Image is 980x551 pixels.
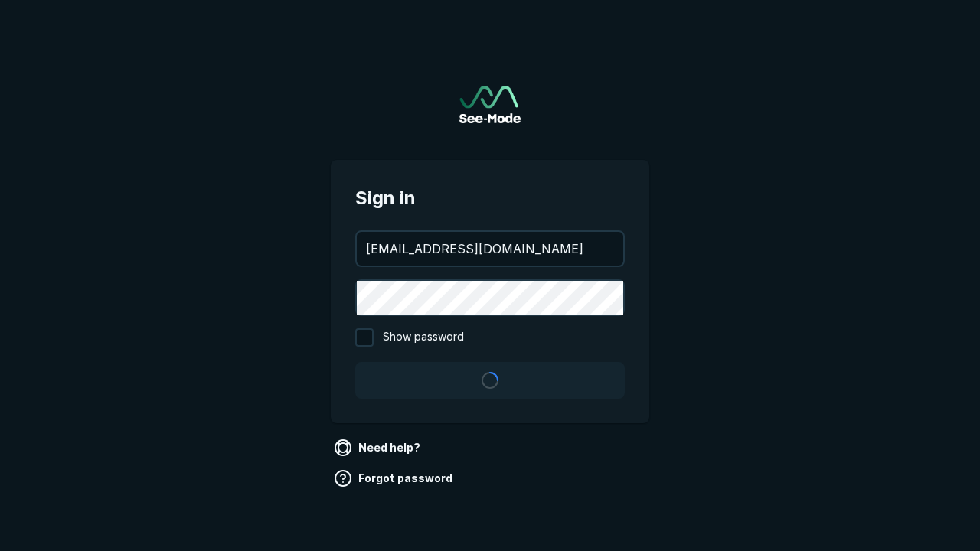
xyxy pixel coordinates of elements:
a: Go to sign in [459,86,521,123]
a: Forgot password [331,466,459,491]
span: Sign in [355,184,625,212]
input: your@email.com [357,232,623,266]
img: See-Mode Logo [459,86,521,123]
span: Show password [383,328,464,347]
a: Need help? [331,435,426,460]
